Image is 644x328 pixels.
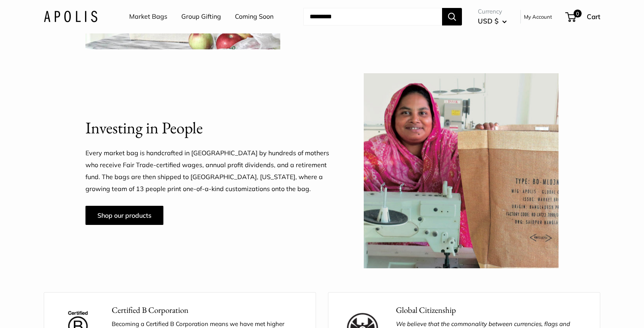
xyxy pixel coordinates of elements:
[85,116,334,140] h2: Investing in People
[574,10,582,18] span: 0
[112,304,304,316] p: Certified B Corporation
[566,10,600,23] a: 0 Cart
[478,6,507,17] span: Currency
[235,11,274,23] a: Coming Soon
[44,11,97,22] img: Apolis
[85,147,334,195] p: Every market bag is handcrafted in [GEOGRAPHIC_DATA] by hundreds of mothers who receive Fair Trad...
[129,11,167,23] a: Market Bags
[181,11,221,23] a: Group Gifting
[524,12,552,21] a: My Account
[442,8,462,25] button: Search
[587,12,600,21] span: Cart
[478,15,507,27] button: USD $
[303,8,442,25] input: Search...
[478,17,499,25] span: USD $
[85,206,163,225] a: Shop our products
[396,304,588,316] p: Global Citizenship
